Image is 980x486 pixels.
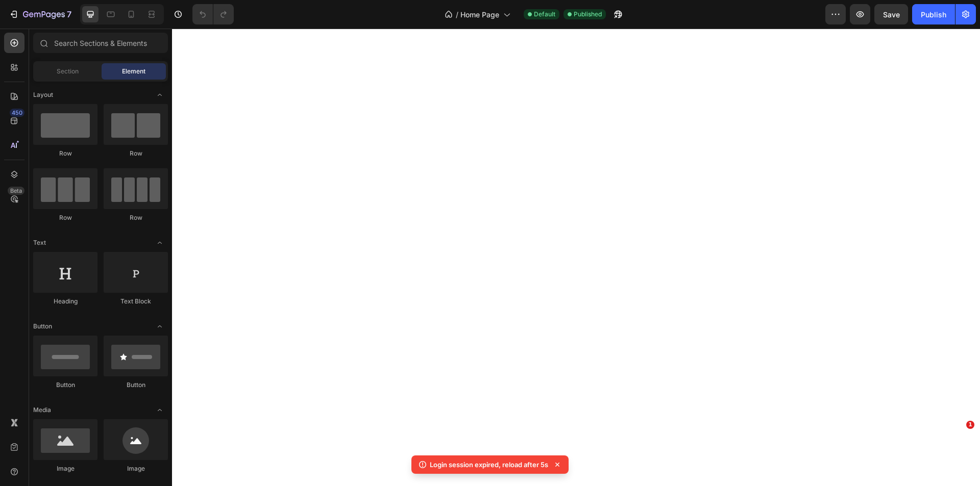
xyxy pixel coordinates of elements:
span: Save [883,10,900,19]
div: Button [33,380,97,390]
span: 1 [966,421,974,429]
span: Toggle open [152,87,168,103]
span: Element [122,67,145,76]
span: Default [534,10,555,19]
span: Layout [33,90,53,99]
div: Button [104,380,168,390]
p: Login session expired, reload after 5s [430,459,548,470]
span: Text [33,238,46,247]
div: Row [33,213,97,222]
div: Image [33,464,97,473]
span: Media [33,405,51,415]
div: Row [104,213,168,222]
div: Publish [921,9,946,20]
div: Row [104,149,168,158]
iframe: Design area [172,29,980,486]
span: Toggle open [152,402,168,418]
div: Beta [8,187,24,195]
div: 450 [10,109,24,117]
span: Published [574,10,602,19]
button: 7 [4,4,76,24]
button: Publish [912,4,955,24]
div: Text Block [104,297,168,306]
button: Save [874,4,908,24]
span: Button [33,322,52,331]
span: Home Page [460,9,499,20]
p: 7 [67,8,71,20]
iframe: Intercom live chat [945,436,970,461]
div: Image [104,464,168,473]
div: Row [33,149,97,158]
span: / [456,9,458,20]
span: Toggle open [152,318,168,335]
input: Search Sections & Elements [33,33,168,53]
span: Section [57,67,79,76]
span: Toggle open [152,235,168,251]
div: Heading [33,297,97,306]
div: Undo/Redo [192,4,234,24]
